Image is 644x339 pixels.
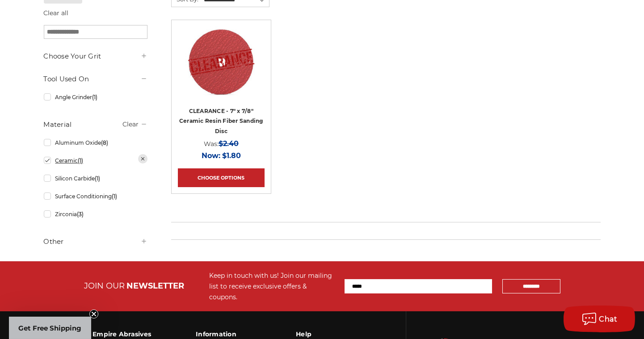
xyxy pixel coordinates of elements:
a: Angle Grinder [44,89,147,105]
a: CLEARANCE - 7" x 7/8" Ceramic Resin Fiber Sanding Disc [179,108,263,134]
span: (1) [92,94,97,100]
button: Close teaser [89,310,98,318]
div: Get Free ShippingClose teaser [9,317,91,339]
span: Get Free Shipping [19,324,82,332]
span: (1) [112,193,117,200]
a: Ceramic [44,153,147,168]
div: Was: [178,138,265,150]
span: JOIN OUR [84,281,125,291]
span: $2.40 [219,139,239,148]
a: Clear [122,120,139,128]
span: Now: [202,151,220,160]
a: Choose Options [178,168,265,187]
span: Chat [599,315,618,323]
a: Clear all [44,9,69,17]
button: Chat [564,306,635,332]
a: Zirconia [44,206,147,222]
a: Aluminum Oxide [44,135,147,151]
span: (8) [101,139,108,146]
span: (3) [77,211,84,218]
img: CLEARANCE - 7" x 7/8" Ceramic Resin Fiber Sanding Disc [185,26,257,98]
span: (1) [78,157,83,164]
h5: Other [44,236,147,247]
a: Silicon Carbide [44,171,147,186]
span: (1) [95,175,100,182]
div: Keep in touch with us! Join our mailing list to receive exclusive offers & coupons. [209,270,336,302]
span: NEWSLETTER [126,281,184,291]
h5: Choose Your Grit [44,51,147,62]
a: CLEARANCE - 7" x 7/8" Ceramic Resin Fiber Sanding Disc [178,26,265,113]
h5: Material [44,119,147,130]
span: $1.80 [222,151,241,160]
a: Surface Conditioning [44,188,147,204]
h5: Tool Used On [44,74,147,84]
